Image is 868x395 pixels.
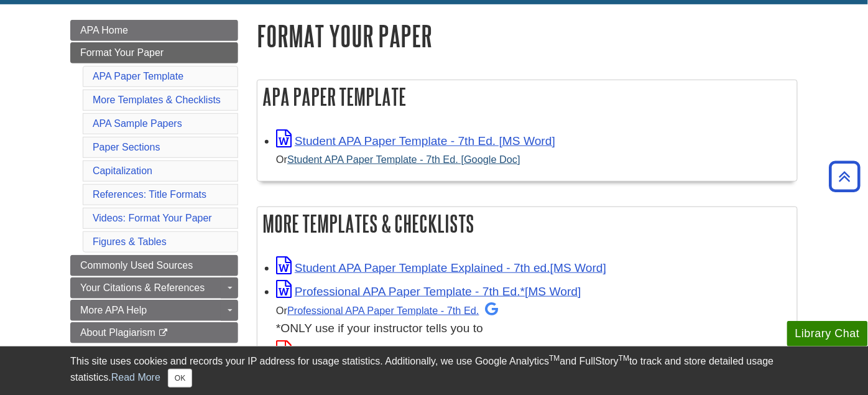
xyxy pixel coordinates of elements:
[80,260,193,271] span: Commonly Used Sources
[70,42,238,63] a: Format Your Paper
[276,261,606,274] a: Link opens in new window
[80,25,128,35] span: APA Home
[257,207,797,240] h2: More Templates & Checklists
[93,71,183,81] a: APA Paper Template
[276,154,520,165] small: Or
[80,282,205,293] span: Your Citations & References
[825,168,865,185] a: Back to Top
[257,80,797,113] h2: APA Paper Template
[93,142,160,152] a: Paper Sections
[93,118,182,129] a: APA Sample Papers
[80,47,164,58] span: Format Your Paper
[70,20,238,343] div: Guide Page Menu
[70,255,238,276] a: Commonly Used Sources
[158,329,169,337] i: This link opens in a new window
[276,285,581,298] a: Link opens in new window
[276,134,555,147] a: Link opens in new window
[70,277,238,299] a: Your Citations & References
[93,189,206,200] a: References: Title Formats
[276,345,574,358] a: Link opens in new window
[93,95,221,105] a: More Templates & Checklists
[276,301,791,338] div: *ONLY use if your instructor tells you to
[80,327,155,338] span: About Plagiarism
[93,213,212,223] a: Videos: Format Your Paper
[93,165,152,176] a: Capitalization
[70,354,798,388] div: This site uses cookies and records your IP address for usage statistics. Additionally, we use Goo...
[787,321,868,346] button: Library Chat
[257,20,798,52] h1: Format Your Paper
[93,236,167,247] a: Figures & Tables
[549,354,560,363] sup: TM
[111,372,160,383] a: Read More
[168,369,192,388] button: Close
[287,154,520,165] a: Student APA Paper Template - 7th Ed. [Google Doc]
[619,354,629,363] sup: TM
[276,305,499,316] small: Or
[70,300,238,321] a: More APA Help
[70,20,238,41] a: APA Home
[70,322,238,343] a: About Plagiarism
[287,305,499,316] a: Professional APA Paper Template - 7th Ed.
[80,305,147,315] span: More APA Help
